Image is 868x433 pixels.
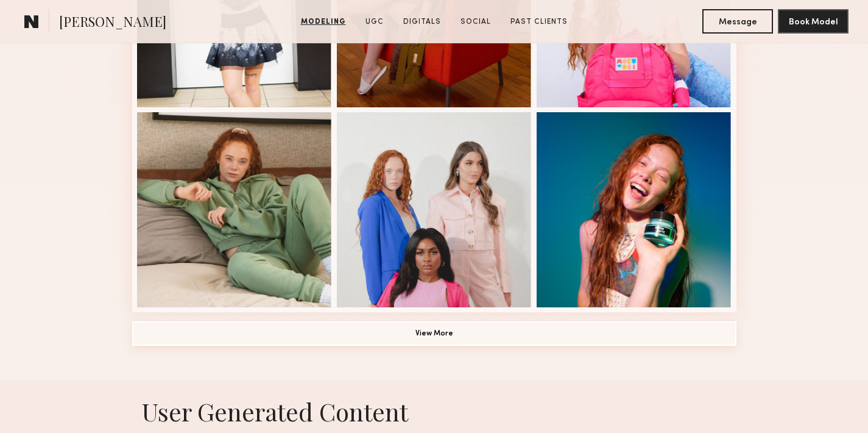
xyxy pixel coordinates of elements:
a: Social [456,16,496,27]
button: View More [132,321,736,346]
span: [PERSON_NAME] [59,12,166,34]
a: Book Model [778,16,849,26]
a: Past Clients [506,16,573,27]
a: Digitals [398,16,446,27]
button: Message [702,9,773,34]
h1: User Generated Content [122,395,746,428]
button: Book Model [778,9,849,34]
a: UGC [361,16,389,27]
a: Modeling [296,16,351,27]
